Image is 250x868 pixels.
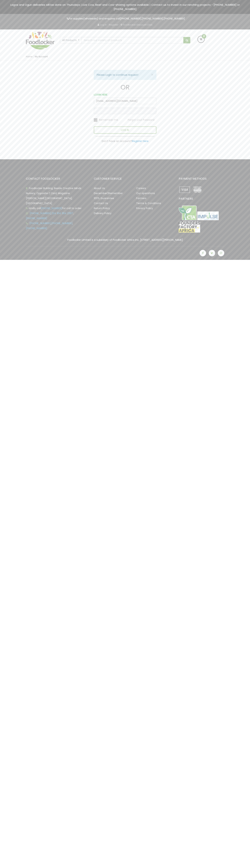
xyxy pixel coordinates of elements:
[94,196,114,200] a: 100% Guarantee
[23,238,227,242] div: Foodlocker Limited is a subsidiary of Foodlocker Africa Inc, [STREET_ADDRESS][PERSON_NAME]
[132,139,148,143] a: Register Here
[94,84,156,91] h1: OR
[26,211,74,220] span: , ,
[128,118,154,121] a: Forgot your Password
[94,191,123,195] a: December2Remember
[142,17,163,20] a: [PHONE_NUMBER]
[29,221,51,225] a: [PHONE_NUMBER]
[136,201,161,205] a: Terms & Conditions
[41,206,62,210] a: [PHONE_NUMBER]
[179,221,200,233] img: FFA
[94,201,108,205] a: Contact Us
[136,206,153,210] a: Privacy Policy
[151,73,154,77] button: ×
[98,23,107,26] a: Log in
[109,23,118,26] a: Register
[94,139,156,143] p: Don't have an account?
[26,177,88,180] h3: CONTACT FOODLOCKER
[164,17,185,20] a: [PHONE_NUMBER]
[94,126,156,134] button: LOG IN
[136,196,146,200] a: Farmers
[191,186,203,194] img: payment
[197,211,219,220] img: Impulse
[26,31,55,49] img: FoodLocker
[136,186,146,190] a: Careers
[179,177,224,180] h3: PAYMENT METHODS
[121,23,152,26] a: Foodlocker Discount Club
[179,197,224,200] h3: PARTNERS
[202,34,206,39] span: 0
[107,23,108,26] span: |
[94,93,107,97] label: LOGIN HERE
[26,216,47,220] a: [PHONE_NUMBER]
[179,186,191,194] img: payment
[26,17,224,21] p: For supplies(wholesale) and enquires call , ,
[94,211,112,215] a: Delivery Policy
[60,37,82,43] button: All Products
[51,221,73,225] a: [PHONE_NUMBER]
[30,211,51,215] a: [PHONE_NUMBER]
[94,98,156,104] input: Email
[26,186,81,205] span: Foodlocker Building, Beside Creative Minds Nursery, Opposite C.Zard, Magazine [PERSON_NAME][GEOGR...
[26,226,47,230] a: [PHONE_NUMBER]
[97,73,138,77] strong: Please Login to continue request!
[26,55,32,58] a: Home
[10,3,240,11] span: Lagos and Ogun deliveries will be done on Thursdays | Live Cow, Beef and Cow-sharing options avai...
[120,17,141,20] a: [PHONE_NUMBER]
[94,177,173,180] h3: CUSTOMER SERVICE
[26,206,81,210] span: Kindly call for call to order
[94,206,110,210] a: Return Policy
[179,206,197,220] img: CTA
[99,118,118,122] span: Remember me
[51,211,73,215] a: 234 814 364 2387
[81,37,183,43] input: Search our variety of products
[136,191,155,195] a: Our operations
[119,23,120,26] span: |
[94,186,105,190] a: About Us
[26,221,73,230] span: , ,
